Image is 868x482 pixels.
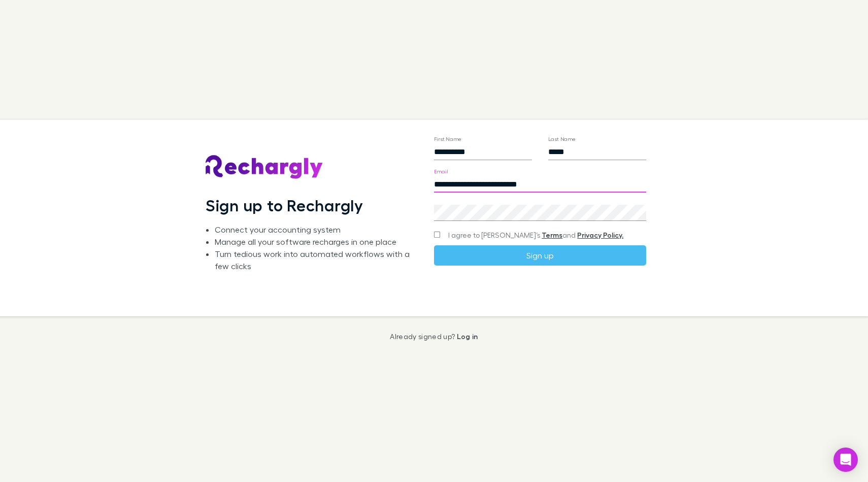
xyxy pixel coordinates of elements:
[448,230,623,240] span: I agree to [PERSON_NAME]’s and
[434,167,448,175] label: Email
[457,332,478,341] a: Log in
[577,231,623,239] a: Privacy Policy.
[215,224,418,236] li: Connect your accounting system
[206,196,363,215] h1: Sign up to Rechargly
[215,248,418,272] li: Turn tedious work into automated workflows with a few clicks
[206,155,323,179] img: Rechargly's Logo
[390,332,478,341] p: Already signed up?
[548,135,576,142] label: Last Name
[833,448,858,472] div: Open Intercom Messenger
[434,135,462,142] label: First Name
[215,236,418,248] li: Manage all your software recharges in one place
[542,231,562,239] a: Terms
[434,245,646,266] button: Sign up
